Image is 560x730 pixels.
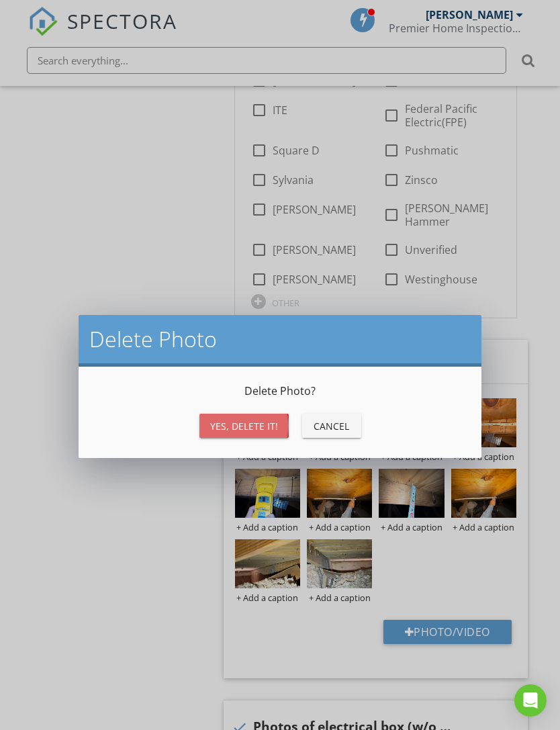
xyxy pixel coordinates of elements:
[313,419,351,433] div: Cancel
[210,419,278,433] div: Yes, Delete it!
[514,684,547,717] div: Open Intercom Messenger
[95,383,465,399] p: Delete Photo ?
[302,414,361,438] button: Cancel
[89,326,471,353] h2: Delete Photo
[199,414,289,438] button: Yes, Delete it!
